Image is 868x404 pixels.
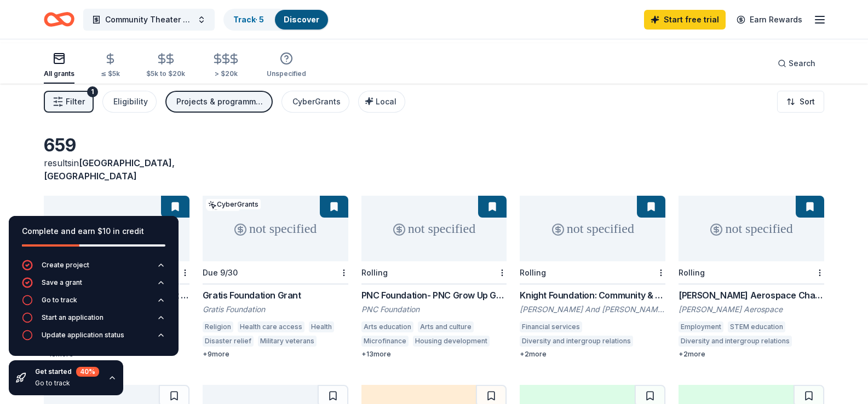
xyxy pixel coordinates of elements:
div: Military veterans [258,336,317,347]
div: > $20k [211,69,240,78]
button: $5k to $20k [146,48,185,84]
div: All grants [44,69,74,78]
div: + 2 more [679,350,824,359]
div: ≤ $5k [101,69,120,78]
div: [PERSON_NAME] Aerospace Charitable Giving [679,289,824,302]
div: Gratis Foundation [203,304,348,315]
div: Arts education [361,321,413,332]
div: not specified [203,196,348,261]
div: not specified [520,196,665,261]
div: [PERSON_NAME] And [PERSON_NAME] Foundation Inc [520,304,665,315]
div: Health [309,321,334,332]
button: Projects & programming [165,91,273,113]
div: CyberGrants [292,95,341,108]
div: Eligibility [113,95,148,108]
button: Community Theater Project [83,9,215,31]
button: Start an application [22,312,165,330]
div: 1 [87,86,98,97]
span: Filter [66,95,85,108]
button: Go to track [22,295,165,312]
button: Eligibility [102,91,157,113]
button: ≤ $5k [101,48,120,84]
a: Discover [284,15,319,24]
a: not specifiedRollingKnight Foundation: Community & National Initiatives[PERSON_NAME] And [PERSON_... [520,196,665,359]
span: Search [789,57,815,70]
div: Projects & programming [176,95,264,108]
button: All grants [44,48,74,84]
div: PNC Foundation [361,304,507,315]
div: + 9 more [203,350,348,359]
span: Local [376,97,396,106]
div: results [44,156,189,183]
button: Sort [777,91,824,113]
div: Health care access [238,321,304,332]
a: not specifiedRollingPNC Foundation- PNC Grow Up GreatPNC FoundationArts educationArts and culture... [361,196,507,359]
div: Arts and culture [418,321,474,332]
button: Local [358,91,405,113]
div: Go to track [35,379,99,388]
div: Rolling [361,268,388,277]
div: Housing development [413,336,490,347]
button: CyberGrants [281,91,349,113]
button: Filter1 [44,91,94,113]
div: 659 [44,134,189,156]
span: in [44,157,175,181]
div: Knight Foundation: Community & National Initiatives [520,289,665,302]
div: Create project [42,261,89,270]
div: STEM education [728,321,785,332]
button: > $20k [211,48,240,84]
div: Go to track [42,296,77,305]
span: [GEOGRAPHIC_DATA], [GEOGRAPHIC_DATA] [44,157,175,181]
div: Disaster relief [203,336,254,347]
div: Due 9/30 [203,268,238,277]
div: Start an application [42,313,104,322]
a: not specifiedLocalCyberGrantsDue 9/30Gratis Foundation GrantGratis FoundationReligionHealth care ... [203,196,348,359]
div: Microfinance [361,336,409,347]
div: + 13 more [361,350,507,359]
a: Start free trial [644,10,726,30]
div: + 2 more [520,350,665,359]
button: Update application status [22,330,165,347]
div: CyberGrants [206,199,261,209]
div: Unspecified [267,69,306,78]
div: Diversity and intergroup relations [679,336,792,347]
button: Unspecified [267,48,306,84]
button: Search [769,52,824,74]
a: Earn Rewards [730,10,809,30]
div: Rolling [520,268,546,277]
div: Get started [35,367,99,377]
div: [PERSON_NAME] Aerospace [679,304,824,315]
a: not specifiedRollingStantec Community Engagement GrantStantecPerforming artsOrchestral musicVisua... [44,196,189,359]
div: Update application status [42,331,124,339]
div: $5k to $20k [146,69,185,78]
div: Complete and earn $10 in credit [22,225,165,238]
button: Save a grant [22,277,165,295]
button: Track· 5Discover [223,9,329,31]
div: not specified [44,196,189,261]
span: Sort [800,95,815,108]
div: not specified [679,196,824,261]
div: not specified [361,196,507,261]
div: 40 % [76,367,99,377]
span: Community Theater Project [105,13,193,26]
div: Employment [679,321,723,332]
a: Home [44,7,74,32]
button: Create project [22,260,165,277]
div: PNC Foundation- PNC Grow Up Great [361,289,507,302]
div: Rolling [679,268,705,277]
div: Diversity and intergroup relations [520,336,633,347]
div: Save a grant [42,278,82,287]
a: not specifiedRolling[PERSON_NAME] Aerospace Charitable Giving[PERSON_NAME] AerospaceEmploymentSTE... [679,196,824,359]
div: Religion [203,321,233,332]
div: Financial services [520,321,582,332]
div: Gratis Foundation Grant [203,289,348,302]
a: Track· 5 [233,15,264,24]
